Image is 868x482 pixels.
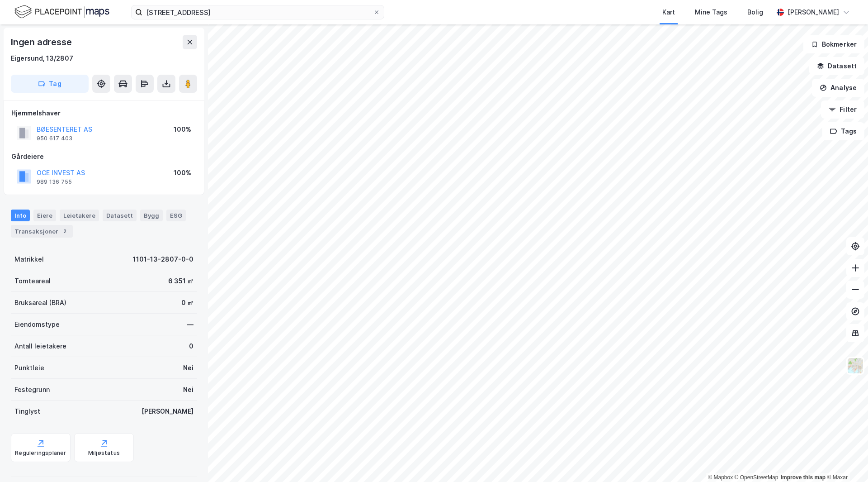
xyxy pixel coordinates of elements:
[133,254,193,265] div: 1101-13-2807-0-0
[11,53,73,64] div: Eigersund, 13/2807
[823,439,868,482] iframe: Chat Widget
[14,341,66,352] div: Antall leietakere
[781,474,826,481] a: Improve this map
[822,122,864,140] button: Tags
[735,474,778,481] a: OpenStreetMap
[11,75,89,93] button: Tag
[11,225,73,238] div: Transaksjoner
[33,210,56,221] div: Eiere
[14,254,44,265] div: Matrikkel
[14,276,51,286] div: Tomteareal
[695,7,727,18] div: Mine Tags
[847,357,864,374] img: Z
[168,276,193,286] div: 6 351 ㎡
[11,210,30,221] div: Info
[183,384,193,395] div: Nei
[174,124,191,135] div: 100%
[812,79,864,97] button: Analyse
[14,363,44,373] div: Punktleie
[821,100,864,119] button: Filter
[809,57,864,75] button: Datasett
[142,406,193,417] div: [PERSON_NAME]
[747,7,763,18] div: Bolig
[14,319,60,330] div: Eiendomstype
[142,5,373,19] input: Søk på adresse, matrikkel, gårdeiere, leietakere eller personer
[60,227,69,236] div: 2
[187,319,193,330] div: —
[662,7,675,18] div: Kart
[803,35,864,53] button: Bokmerker
[60,210,99,221] div: Leietakere
[14,297,66,308] div: Bruksareal (BRA)
[823,439,868,482] div: Kontrollprogram for chat
[708,474,733,481] a: Mapbox
[189,341,193,352] div: 0
[37,135,72,142] div: 950 617 403
[88,449,120,457] div: Miljøstatus
[103,210,137,221] div: Datasett
[15,449,66,457] div: Reguleringsplaner
[11,35,73,49] div: Ingen adresse
[14,4,109,20] img: logo.f888ab2527a4732fd821a326f86c7f29.svg
[181,297,193,308] div: 0 ㎡
[174,167,191,178] div: 100%
[11,151,197,162] div: Gårdeiere
[140,210,163,221] div: Bygg
[183,363,193,373] div: Nei
[166,210,186,221] div: ESG
[788,7,839,18] div: [PERSON_NAME]
[37,178,72,186] div: 989 136 755
[14,406,40,417] div: Tinglyst
[14,384,50,395] div: Festegrunn
[11,108,197,119] div: Hjemmelshaver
